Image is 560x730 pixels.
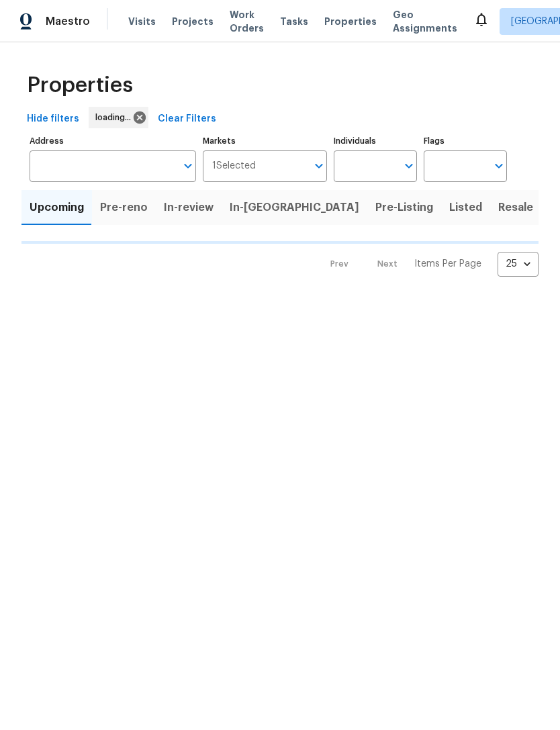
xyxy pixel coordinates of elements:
[280,17,308,26] span: Tasks
[449,198,482,217] span: Listed
[424,137,507,145] label: Flags
[95,111,136,124] span: loading...
[100,198,148,217] span: Pre-reno
[21,107,85,132] button: Hide filters
[172,15,214,28] span: Projects
[152,107,222,132] button: Clear Filters
[203,137,328,145] label: Markets
[324,15,377,28] span: Properties
[498,198,533,217] span: Resale
[334,137,417,145] label: Individuals
[158,111,216,128] span: Clear Filters
[128,15,156,28] span: Visits
[230,198,359,217] span: In-[GEOGRAPHIC_DATA]
[393,8,457,35] span: Geo Assignments
[318,252,539,277] nav: Pagination Navigation
[30,198,84,217] span: Upcoming
[375,198,433,217] span: Pre-Listing
[310,156,328,175] button: Open
[27,111,79,128] span: Hide filters
[230,8,264,35] span: Work Orders
[212,161,256,172] span: 1 Selected
[414,257,481,271] p: Items Per Page
[400,156,418,175] button: Open
[489,156,508,175] button: Open
[30,137,196,145] label: Address
[27,79,133,92] span: Properties
[46,15,90,28] span: Maestro
[164,198,214,217] span: In-review
[89,107,148,128] div: loading...
[179,156,197,175] button: Open
[498,246,539,281] div: 25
